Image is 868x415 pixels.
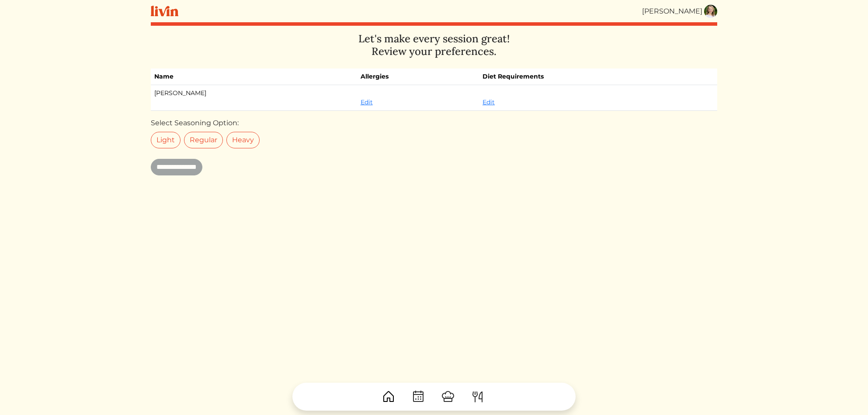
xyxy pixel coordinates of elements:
img: CalendarDots-5bcf9d9080389f2a281d69619e1c85352834be518fbc73d9501aef674afc0d57.svg [411,390,425,404]
img: livin-logo-a0d97d1a881af30f6274990eb6222085a2533c92bbd1e4f22c21b4f0d0e3210c.svg [151,6,178,17]
h4: Let's make every session great! Review your preferences. [151,33,717,58]
img: House-9bf13187bcbb5817f509fe5e7408150f90897510c4275e13d0d5fca38e0b5951.svg [382,390,396,404]
label: Regular [184,132,223,148]
img: ChefHat-a374fb509e4f37eb0702ca99f5f64f3b6956810f32a249b33092029f8484b388.svg [441,390,455,404]
label: Select Seasoning Option: [151,118,239,128]
th: Name [151,69,357,85]
img: ForkKnife-55491504ffdb50bab0c1e09e7649658475375261d09fd45db06cec23bce548bf.svg [471,390,485,404]
th: Allergies [357,69,479,85]
th: Diet Requirements [479,69,717,85]
td: [PERSON_NAME] [151,85,357,110]
div: [PERSON_NAME] [642,6,702,17]
label: Light [151,132,181,148]
img: a889eb8ac75f3e9ca091f00328ba8a1d [704,5,717,18]
a: Edit [361,98,373,106]
a: Edit [483,98,495,106]
label: Heavy [226,132,260,148]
